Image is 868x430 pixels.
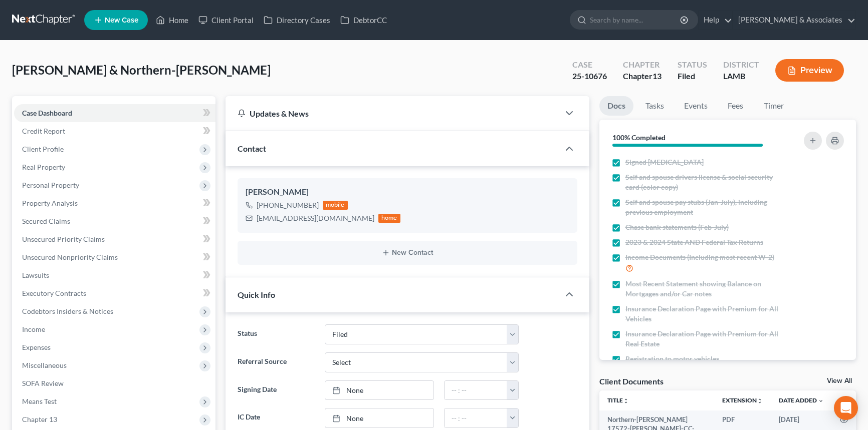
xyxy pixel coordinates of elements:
[257,213,374,223] div: [EMAIL_ADDRESS][DOMAIN_NAME]
[722,396,763,404] a: Extensionunfold_more
[238,290,275,299] span: Quick Info
[625,329,783,349] span: Insurance Declaration Page with Premium for All Real Estate
[335,11,392,29] a: DebtorCC
[105,17,138,24] span: New Case
[238,108,547,119] div: Updates & News
[625,222,729,232] span: Chase bank statements (Feb-July)
[22,289,86,297] span: Executory Contracts
[720,96,752,116] a: Fees
[625,197,783,217] span: Self and spouse pay stubs (Jan-July), including previous employment
[233,408,320,428] label: IC Date
[22,361,67,369] span: Miscellaneous
[572,71,607,82] div: 25-10676
[246,186,569,198] div: [PERSON_NAME]
[623,71,662,82] div: Chapter
[625,252,774,262] span: Income Documents (Including most recent W-2)
[572,59,607,71] div: Case
[22,109,72,117] span: Case Dashboard
[756,96,792,116] a: Timer
[14,194,215,212] a: Property Analysis
[699,11,732,29] a: Help
[12,63,271,77] span: [PERSON_NAME] & Northern-[PERSON_NAME]
[22,253,118,261] span: Unsecured Nonpriority Claims
[625,354,719,364] span: Registration to motor vehicles
[678,59,707,71] div: Status
[14,212,215,230] a: Secured Claims
[14,230,215,248] a: Unsecured Priority Claims
[233,324,320,344] label: Status
[676,96,716,116] a: Events
[623,398,629,404] i: unfold_more
[325,381,433,400] a: None
[818,398,824,404] i: expand_more
[22,217,70,225] span: Secured Claims
[246,249,569,257] button: New Contact
[22,199,78,207] span: Property Analysis
[378,214,400,223] div: home
[22,127,65,135] span: Credit Report
[22,235,105,243] span: Unsecured Priority Claims
[233,380,320,400] label: Signing Date
[22,325,45,333] span: Income
[625,279,783,299] span: Most Recent Statement showing Balance on Mortgages and/or Car notes
[238,144,266,153] span: Contact
[637,96,672,116] a: Tasks
[22,145,64,153] span: Client Profile
[22,163,65,171] span: Real Property
[325,408,433,427] a: None
[22,397,57,405] span: Means Test
[323,201,348,210] div: mobile
[723,59,759,71] div: District
[22,343,51,351] span: Expenses
[653,71,662,81] span: 13
[445,381,508,400] input: -- : --
[834,396,858,420] div: Open Intercom Messenger
[757,398,763,404] i: unfold_more
[625,157,704,167] span: Signed [MEDICAL_DATA]
[625,237,763,247] span: 2023 & 2024 State AND Federal Tax Returns
[599,96,633,116] a: Docs
[733,11,855,29] a: [PERSON_NAME] & Associates
[827,377,852,384] a: View All
[22,307,113,315] span: Codebtors Insiders & Notices
[723,71,759,82] div: LAMB
[14,266,215,284] a: Lawsuits
[14,122,215,140] a: Credit Report
[22,379,64,387] span: SOFA Review
[257,200,319,210] div: [PHONE_NUMBER]
[233,352,320,372] label: Referral Source
[193,11,259,29] a: Client Portal
[151,11,193,29] a: Home
[678,71,707,82] div: Filed
[22,415,57,423] span: Chapter 13
[607,396,629,404] a: Titleunfold_more
[14,284,215,302] a: Executory Contracts
[22,181,79,189] span: Personal Property
[14,374,215,392] a: SOFA Review
[623,59,662,71] div: Chapter
[590,11,682,29] input: Search by name...
[625,304,783,324] span: Insurance Declaration Page with Premium for All Vehicles
[14,248,215,266] a: Unsecured Nonpriority Claims
[599,376,664,386] div: Client Documents
[22,271,49,279] span: Lawsuits
[625,172,783,192] span: Self and spouse drivers license & social security card (color copy)
[259,11,335,29] a: Directory Cases
[612,133,666,142] strong: 100% Completed
[14,104,215,122] a: Case Dashboard
[775,59,844,82] button: Preview
[779,396,824,404] a: Date Added expand_more
[445,408,508,427] input: -- : --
